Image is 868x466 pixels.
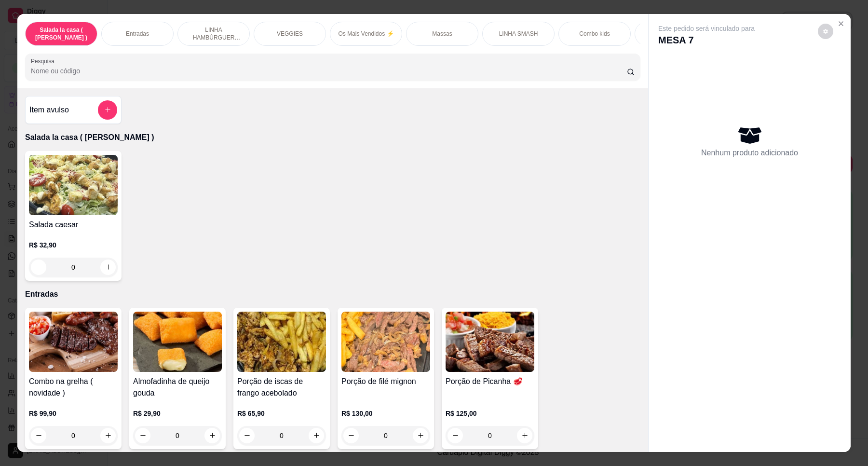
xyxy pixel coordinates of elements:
p: MESA 7 [658,33,755,47]
h4: Porção de filé mignon [341,376,430,387]
p: Massas [432,30,452,38]
p: Nenhum produto adicionado [701,147,798,159]
img: product-image [133,312,222,372]
button: increase-product-quantity [413,428,428,443]
p: Os Mais Vendidos ⚡️ [338,30,393,38]
button: increase-product-quantity [517,428,532,443]
h4: Salada caesar [29,219,118,231]
p: R$ 32,90 [29,240,118,250]
p: Salada la casa ( [PERSON_NAME] ) [25,132,640,143]
p: Entradas [126,30,149,38]
input: Pesquisa [31,66,627,76]
h4: Combo na grelha ( novidade ) [29,376,118,399]
h4: Almofadinha de queijo gouda [133,376,222,399]
img: product-image [29,155,118,215]
p: R$ 65,90 [237,409,326,418]
h4: Porção de Picanha 🥩 [446,376,534,387]
h4: Porção de iscas de frango acebolado [237,376,326,399]
img: product-image [446,312,534,372]
p: VEGGIES [277,30,303,38]
label: Pesquisa [31,57,58,65]
button: decrease-product-quantity [818,24,833,39]
button: decrease-product-quantity [31,428,46,443]
button: Close [833,16,849,31]
h4: Item avulso [29,104,69,116]
p: R$ 130,00 [341,409,430,418]
p: R$ 125,00 [446,409,534,418]
button: decrease-product-quantity [343,428,359,443]
img: product-image [29,312,118,372]
button: increase-product-quantity [204,428,220,443]
p: Combo kids [579,30,610,38]
button: increase-product-quantity [100,260,116,275]
p: Entradas [25,288,640,300]
button: increase-product-quantity [100,428,116,443]
p: Este pedido será vinculado para [658,24,755,33]
p: Salada la casa ( [PERSON_NAME] ) [33,26,89,41]
img: product-image [341,312,430,372]
button: decrease-product-quantity [239,428,255,443]
p: LINHA SMASH [499,30,538,38]
p: LINHA HAMBÚRGUER ANGUS [186,26,242,41]
p: R$ 99,90 [29,409,118,418]
button: decrease-product-quantity [31,260,46,275]
button: increase-product-quantity [309,428,324,443]
button: decrease-product-quantity [135,428,150,443]
p: R$ 29,90 [133,409,222,418]
button: decrease-product-quantity [448,428,463,443]
img: product-image [237,312,326,372]
button: add-separate-item [98,100,117,120]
